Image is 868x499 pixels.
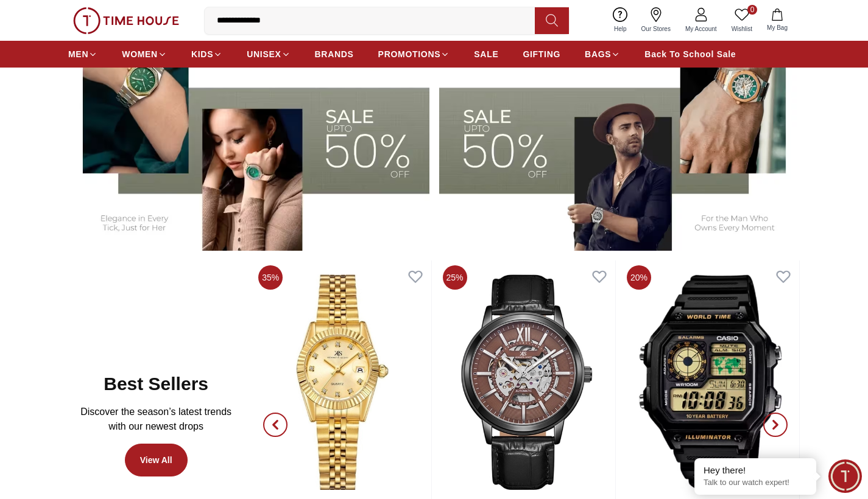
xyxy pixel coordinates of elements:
button: My Bag [760,6,795,35]
a: KIDS [191,43,222,65]
a: View All [125,444,188,476]
a: Back To School Sale [644,43,736,65]
span: 20% [627,265,651,290]
span: BAGS [585,48,611,60]
span: 25% [443,265,467,290]
span: MEN [68,48,88,60]
a: SALE [474,43,498,65]
a: MEN [68,43,97,65]
span: Back To School Sale [644,48,736,60]
div: Hey there! [704,464,807,476]
img: ... [73,7,179,34]
span: Our Stores [637,24,676,33]
p: Talk to our watch expert! [704,478,807,488]
a: GIFTING [523,43,560,65]
span: BRANDS [315,48,354,60]
span: KIDS [191,48,213,60]
span: UNISEX [247,48,281,60]
a: Help [607,5,634,36]
span: Help [609,24,632,33]
span: Wishlist [727,24,757,33]
a: BAGS [585,43,620,65]
a: UNISEX [247,43,290,65]
span: SALE [474,48,498,60]
a: Our Stores [634,5,678,36]
span: WOMEN [122,48,158,60]
a: WOMEN [122,43,167,65]
h2: Best Sellers [104,373,208,395]
p: Discover the season’s latest trends with our newest drops [78,405,234,434]
div: Chat Widget [828,459,862,493]
span: PROMOTIONS [378,48,441,60]
span: 0 [747,5,757,15]
a: PROMOTIONS [378,43,450,65]
a: 0Wishlist [724,5,760,36]
span: My Account [680,24,722,33]
a: BRANDS [315,43,354,65]
span: My Bag [762,23,792,32]
span: GIFTING [523,48,560,60]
